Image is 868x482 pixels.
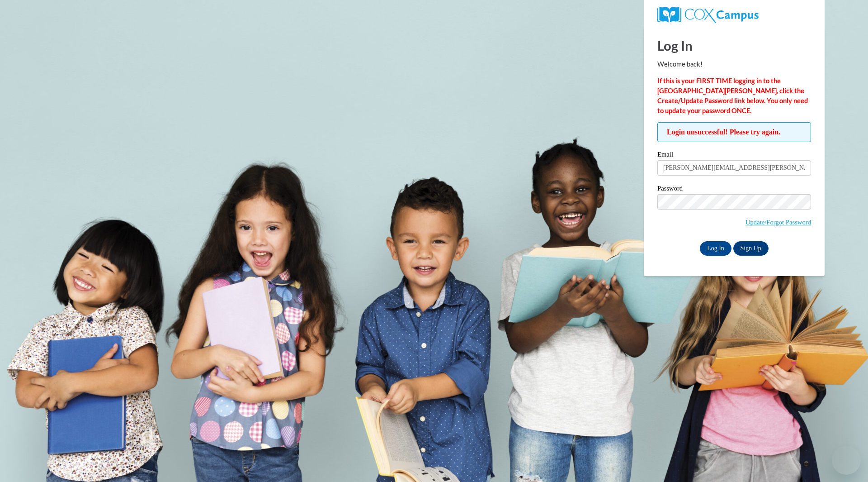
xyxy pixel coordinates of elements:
[657,122,811,142] span: Login unsuccessful! Please try again.
[657,59,811,69] p: Welcome back!
[657,151,811,160] label: Email
[832,446,861,475] iframe: Button to launch messaging window
[657,7,811,23] a: COX Campus
[657,77,808,115] strong: If this is your FIRST TIME logging in to the [GEOGRAPHIC_DATA][PERSON_NAME], click the Create/Upd...
[733,241,769,256] a: Sign Up
[745,219,811,226] a: Update/Forgot Password
[657,36,811,55] h1: Log In
[657,7,759,23] img: COX Campus
[657,185,811,194] label: Password
[700,241,731,256] input: Log In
